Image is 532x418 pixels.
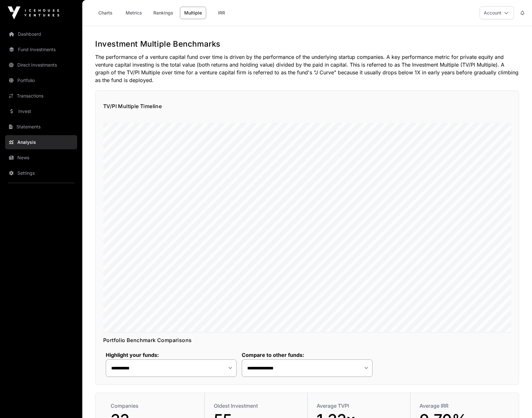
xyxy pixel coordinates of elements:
a: Metrics [121,7,147,19]
label: Highlight your funds: [106,352,237,358]
a: Statements [5,120,77,134]
div: Average TVPI [317,402,401,410]
a: Invest [5,104,77,118]
a: Portfolio [5,73,77,88]
a: News [5,151,77,165]
div: Oldest Investment [214,402,298,410]
div: Companies [111,402,195,410]
a: Analysis [5,135,77,149]
a: Settings [5,166,77,180]
a: Dashboard [5,27,77,41]
a: Multiple [180,7,206,19]
iframe: Chat Widget [500,387,532,418]
a: Charts [93,7,118,19]
a: IRR [209,7,234,19]
h1: Investment Multiple Benchmarks [95,39,519,49]
p: The performance of a venture capital fund over time is driven by the performance of the underlyin... [95,53,519,84]
label: Compare to other funds: [242,352,373,358]
button: Account [480,6,514,19]
img: Icehouse Ventures Logo [8,6,59,19]
a: Rankings [149,7,177,19]
a: Direct Investments [5,58,77,72]
div: Average IRR [419,402,504,410]
h2: Portfolio Benchmark Comparisons [103,336,511,344]
a: Fund Investments [5,42,77,57]
a: Transactions [5,89,77,103]
h2: TV/PI Multiple Timeline [103,102,511,110]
